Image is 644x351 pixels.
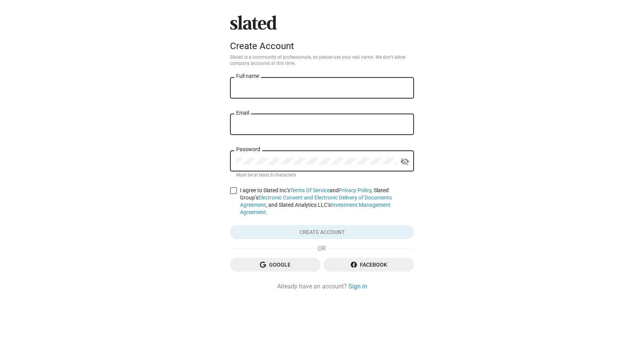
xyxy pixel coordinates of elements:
[230,282,414,290] div: Already have an account?
[348,282,367,290] a: Sign in
[400,156,409,168] mat-icon: visibility_off
[230,41,414,51] div: Create Account
[236,172,296,178] mat-hint: Must be at least 8 characters
[397,154,412,169] button: Show password
[236,258,314,272] span: Google
[240,194,392,208] a: Electronic Consent and Electronic Delivery of Documents Agreement
[330,258,408,272] span: Facebook
[230,15,414,54] sl-branding: Create Account
[230,258,320,272] button: Google
[324,258,414,272] button: Facebook
[339,187,371,193] a: Privacy Policy
[290,187,330,193] a: Terms Of Service
[230,54,414,67] p: Slated is a community of professionals, so please use your real name. We don’t allow company acco...
[240,187,414,216] span: I agree to Slated Inc’s and , Slated Group’s , and Slated Analytics LLC’s .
